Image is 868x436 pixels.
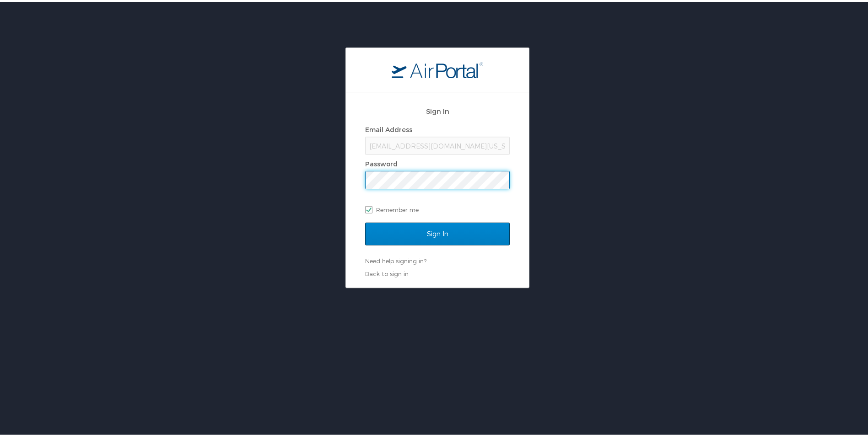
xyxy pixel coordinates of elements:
label: Email Address [365,124,412,132]
h2: Sign In [365,104,510,115]
a: Back to sign in [365,268,409,276]
img: logo [392,60,483,76]
label: Password [365,158,398,166]
input: Sign In [365,221,510,244]
a: Need help signing in? [365,255,426,263]
label: Remember me [365,201,510,215]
